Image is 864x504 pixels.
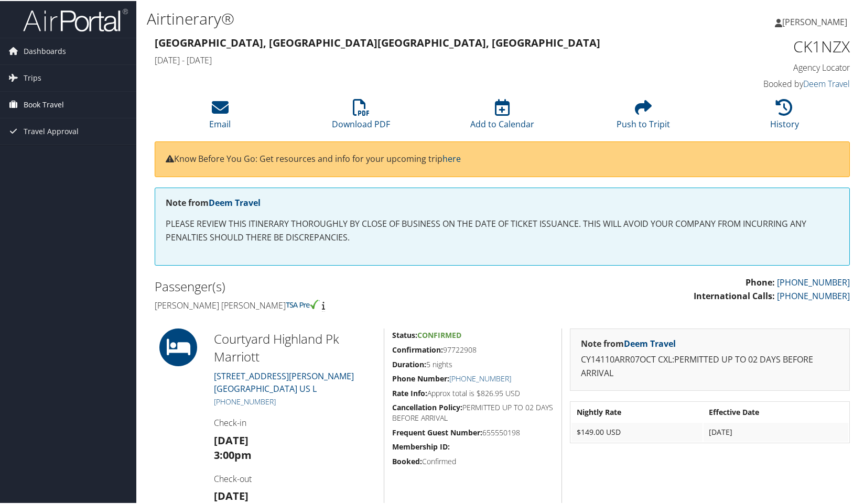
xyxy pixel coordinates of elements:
strong: Status: [392,329,417,339]
strong: Phone Number: [392,372,449,382]
a: here [442,152,461,163]
td: $149.00 USD [571,422,703,441]
strong: Duration: [392,358,426,368]
a: [PHONE_NUMBER] [449,372,511,382]
h5: 5 nights [392,358,554,369]
h5: 97722908 [392,344,554,354]
h5: 655550198 [392,426,554,437]
strong: Phone: [746,276,775,287]
strong: Rate Info: [392,387,427,397]
h5: PERMITTED UP TO 02 DAYS BEFORE ARRIVAL [392,401,554,422]
strong: Note from [166,196,261,207]
h2: Courtyard Highland Pk Marriott [214,329,376,364]
a: [PHONE_NUMBER] [777,276,850,287]
strong: Booked: [392,455,422,465]
a: Add to Calendar [470,104,534,129]
a: Download PDF [332,104,390,129]
strong: [DATE] [214,488,249,502]
th: Nightly Rate [571,402,703,421]
img: airportal-logo.png [23,7,128,31]
a: Deem Travel [624,337,676,348]
span: Travel Approval [24,117,79,144]
td: [DATE] [704,422,848,441]
span: Book Travel [24,91,64,117]
h5: Confirmed [392,455,554,466]
strong: Note from [581,337,676,348]
a: History [770,104,799,129]
h4: Check-in [214,416,376,428]
h4: [DATE] - [DATE] [155,53,672,65]
p: Know Before You Go: Get resources and info for your upcoming trip [166,151,839,165]
strong: [GEOGRAPHIC_DATA], [GEOGRAPHIC_DATA] [GEOGRAPHIC_DATA], [GEOGRAPHIC_DATA] [155,35,600,49]
strong: Confirmation: [392,344,443,354]
strong: Membership ID: [392,441,450,451]
h4: Agency Locator [688,61,850,72]
a: [STREET_ADDRESS][PERSON_NAME][GEOGRAPHIC_DATA] US L [214,369,354,393]
h4: Booked by [688,77,850,89]
h5: Approx total is $826.95 USD [392,387,554,398]
h4: Check-out [214,472,376,484]
a: Push to Tripit [617,104,670,129]
strong: Frequent Guest Number: [392,426,482,436]
strong: International Calls: [694,289,775,301]
th: Effective Date [704,402,848,421]
a: [PHONE_NUMBER] [214,396,276,406]
p: CY14110ARR07OCT CXL:PERMITTED UP TO 02 DAYS BEFORE ARRIVAL [581,352,839,379]
a: Deem Travel [209,196,261,207]
a: Deem Travel [803,77,850,89]
strong: 3:00pm [214,447,252,461]
h1: CK1NZX [688,35,850,57]
strong: Cancellation Policy: [392,401,462,411]
span: Dashboards [24,37,66,63]
img: tsa-precheck.png [286,299,320,308]
p: PLEASE REVIEW THIS ITINERARY THOROUGHLY BY CLOSE OF BUSINESS ON THE DATE OF TICKET ISSUANCE. THIS... [166,216,839,243]
a: [PHONE_NUMBER] [777,289,850,301]
h1: Airtinerary® [147,7,621,29]
a: Email [209,104,231,129]
span: Trips [24,64,41,90]
a: [PERSON_NAME] [775,5,858,37]
span: [PERSON_NAME] [782,15,847,27]
span: Confirmed [417,329,461,339]
h2: Passenger(s) [155,277,494,294]
strong: [DATE] [214,432,249,446]
h4: [PERSON_NAME] [PERSON_NAME] [155,299,494,310]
